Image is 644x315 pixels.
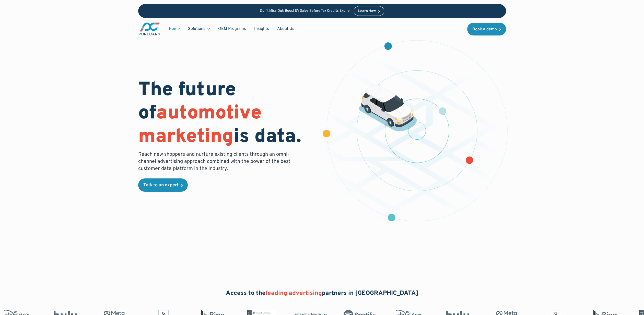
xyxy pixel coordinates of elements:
[138,151,294,172] p: Reach new shoppers and nurture existing clients through an omni-channel advertising approach comb...
[358,85,417,131] img: illustration of a vehicle
[472,27,497,31] div: Book a demo
[184,24,214,34] div: Solutions
[165,24,184,34] a: Home
[273,24,298,34] a: About Us
[226,289,418,298] h2: Access to the partners in [GEOGRAPHIC_DATA]
[143,183,179,188] div: Talk to an expert
[354,6,384,16] a: Learn How
[138,101,262,149] span: automotive marketing
[138,79,316,149] h1: The future of is data.
[214,24,250,34] a: OEM Programs
[188,26,205,32] div: Solutions
[138,22,161,36] img: purecars logo
[250,24,273,34] a: Insights
[138,178,188,192] a: Talk to an expert
[266,289,322,297] span: leading advertising
[138,22,161,36] a: main
[358,9,376,13] div: Learn How
[467,23,506,35] a: Book a demo
[260,9,350,13] p: Don’t Miss Out: Boost EV Sales Before Tax Credits Expire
